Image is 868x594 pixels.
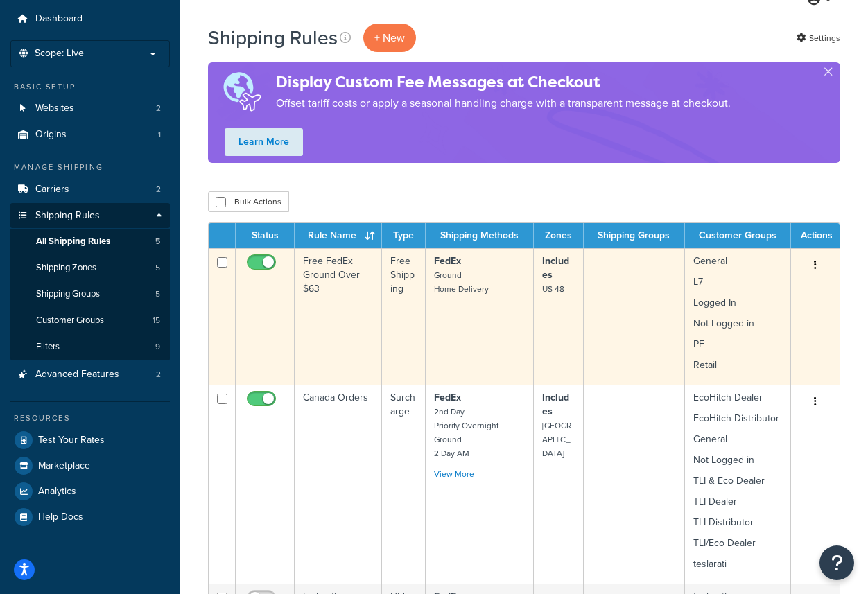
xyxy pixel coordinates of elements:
div: Resources [10,412,170,424]
span: Test Your Rates [38,435,105,446]
a: Origins 1 [10,122,170,148]
li: Shipping Groups [10,281,170,307]
span: Origins [35,129,67,141]
th: Zones [534,223,584,248]
p: Offset tariff costs or apply a seasonal handling charge with a transparent message at checkout. [276,94,731,113]
strong: Includes [542,254,569,282]
span: Help Docs [38,512,83,523]
p: EcoHitch Distributor [693,412,782,426]
a: Dashboard [10,6,170,32]
th: Shipping Methods [426,223,534,248]
p: Retail [693,358,782,372]
span: Websites [35,103,74,114]
small: [GEOGRAPHIC_DATA] [542,419,571,460]
a: Test Your Rates [10,428,170,453]
span: 15 [153,315,160,326]
span: Shipping Groups [36,288,100,300]
li: Customer Groups [10,308,170,333]
td: General [685,248,791,385]
p: Not Logged in [693,317,782,331]
td: Free FedEx Ground Over $63 [295,248,382,385]
strong: FedEx [434,254,461,268]
a: Shipping Rules [10,203,170,229]
img: duties-banner-06bc72dcb5fe05cb3f9472aba00be2ae8eb53ab6f0d8bb03d382ba314ac3c341.png [208,62,276,121]
h4: Display Custom Fee Messages at Checkout [276,71,731,94]
span: 1 [158,129,161,141]
button: Open Resource Center [819,545,854,580]
li: Websites [10,96,170,121]
th: Customer Groups [685,223,791,248]
th: Actions [791,223,840,248]
p: L7 [693,275,782,289]
th: Type [382,223,425,248]
li: All Shipping Rules [10,229,170,254]
p: Logged In [693,296,782,310]
p: General [693,433,782,446]
li: Filters [10,334,170,360]
span: 9 [155,341,160,353]
button: Bulk Actions [208,191,289,212]
a: Shipping Groups 5 [10,281,170,307]
a: Carriers 2 [10,177,170,202]
a: Websites 2 [10,96,170,121]
span: 2 [156,184,161,195]
div: Manage Shipping [10,161,170,173]
span: Marketplace [38,460,90,472]
span: 5 [155,262,160,274]
p: teslarati [693,557,782,571]
a: Analytics [10,479,170,504]
span: Shipping Zones [36,262,96,274]
a: Shipping Zones 5 [10,255,170,281]
p: TLI Dealer [693,495,782,509]
span: Scope: Live [35,48,84,60]
a: All Shipping Rules 5 [10,229,170,254]
td: Free Shipping [382,248,425,385]
a: Settings [797,28,840,48]
th: Shipping Groups [584,223,685,248]
p: Not Logged in [693,453,782,467]
span: 2 [156,369,161,381]
span: All Shipping Rules [36,236,110,247]
li: Origins [10,122,170,148]
p: + New [363,24,416,52]
li: Shipping Zones [10,255,170,281]
span: 5 [155,236,160,247]
span: Advanced Features [35,369,119,381]
span: Shipping Rules [35,210,100,222]
span: Customer Groups [36,315,104,326]
span: Dashboard [35,13,83,25]
span: Carriers [35,184,69,195]
li: Shipping Rules [10,203,170,361]
strong: Includes [542,390,569,419]
small: 2nd Day Priority Overnight Ground 2 Day AM [434,405,498,460]
a: Help Docs [10,505,170,530]
a: View More [434,468,474,480]
a: Learn More [225,128,303,156]
li: Advanced Features [10,362,170,387]
p: PE [693,338,782,351]
a: Marketplace [10,453,170,478]
td: EcoHitch Dealer [685,385,791,584]
p: TLI/Eco Dealer [693,536,782,550]
strong: FedEx [434,390,461,405]
small: Ground Home Delivery [434,269,489,295]
a: Filters 9 [10,334,170,360]
span: Analytics [38,486,76,498]
p: TLI & Eco Dealer [693,474,782,488]
a: Customer Groups 15 [10,308,170,333]
span: Filters [36,341,60,353]
li: Carriers [10,177,170,202]
h1: Shipping Rules [208,24,338,51]
a: Advanced Features 2 [10,362,170,387]
p: TLI Distributor [693,516,782,530]
span: 2 [156,103,161,114]
small: US 48 [542,283,564,295]
th: Rule Name : activate to sort column ascending [295,223,382,248]
span: 5 [155,288,160,300]
div: Basic Setup [10,81,170,93]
